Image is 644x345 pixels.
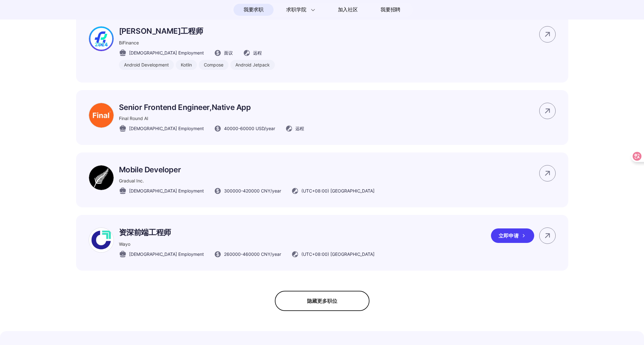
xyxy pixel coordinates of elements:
span: (UTC+08:00) [GEOGRAPHIC_DATA] [301,187,375,194]
p: Mobile Developer [119,165,375,174]
span: Wayo [119,241,130,247]
span: 我要招聘 [381,6,400,14]
span: (UTC+08:00) [GEOGRAPHIC_DATA] [301,251,375,257]
span: 求职学院 [286,6,306,14]
span: 远程 [253,49,262,56]
span: 远程 [295,125,304,132]
div: Android Development [119,60,174,70]
p: Senior Frontend Engineer,Native App [119,103,304,112]
span: 我要求职 [244,5,263,15]
span: [DEMOGRAPHIC_DATA] Employment [129,49,204,56]
div: Android Jetpack [230,60,275,70]
span: Final Round AI [119,116,148,121]
span: 260000 - 460000 CNY /year [224,251,281,257]
span: 300000 - 420000 CNY /year [224,187,281,194]
span: [DEMOGRAPHIC_DATA] Employment [129,251,204,257]
span: [DEMOGRAPHIC_DATA] Employment [129,187,204,194]
p: [PERSON_NAME]工程师 [119,26,275,36]
span: BiFinance [119,40,139,45]
a: 立即申请 [491,228,539,243]
div: Compose [199,60,228,70]
span: Gradual Inc. [119,178,144,183]
div: 立即申请 [491,228,534,243]
span: [DEMOGRAPHIC_DATA] Employment [129,125,204,132]
span: 加入社区 [338,5,358,15]
div: 隐藏更多职位 [275,291,369,311]
span: 40000 - 60000 USD /year [224,125,275,132]
p: 资深前端工程师 [119,227,375,238]
span: 面议 [224,49,233,56]
div: Kotlin [176,60,197,70]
